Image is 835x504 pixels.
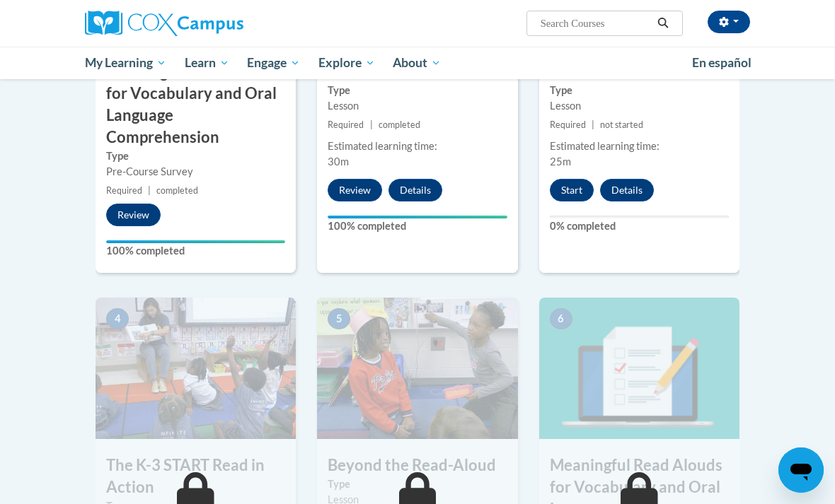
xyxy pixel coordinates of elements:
[328,179,382,201] button: Review
[96,455,296,498] h3: The K-3 START Read in Action
[106,204,161,226] button: Review
[106,164,285,180] div: Pre-Course Survey
[328,156,349,168] span: 30m
[683,48,761,78] a: En español
[539,298,739,439] img: Course Image
[317,298,517,439] img: Course Image
[550,83,729,98] label: Type
[328,308,350,329] span: 5
[318,54,375,71] span: Explore
[106,185,142,196] span: Required
[317,455,517,476] h3: Beyond the Read-Aloud
[370,119,373,130] span: |
[106,240,285,243] div: Your progress
[328,98,507,114] div: Lesson
[106,243,285,259] label: 100% completed
[388,179,442,201] button: Details
[328,119,364,130] span: Required
[106,308,129,329] span: 4
[550,308,572,329] span: 6
[148,185,151,196] span: |
[539,15,652,32] input: Search Courses
[328,139,507,154] div: Estimated learning time:
[238,47,309,79] a: Engage
[328,83,507,98] label: Type
[550,139,729,154] div: Estimated learning time:
[652,15,674,32] button: Search
[550,218,729,234] label: 0% completed
[328,476,507,492] label: Type
[74,47,761,79] div: Main menu
[85,11,243,36] img: Cox Campus
[247,54,300,71] span: Engage
[550,98,729,114] div: Lesson
[550,119,586,130] span: Required
[328,218,507,234] label: 100% completed
[778,447,824,493] iframe: Button to launch messaging window
[592,119,594,130] span: |
[96,40,296,148] h3: Pre-Course Survey for Meaningful Read Alouds for Vocabulary and Oral Language Comprehension
[600,179,654,201] button: Details
[379,119,420,130] span: completed
[156,185,198,196] span: completed
[550,156,571,168] span: 25m
[175,47,238,79] a: Learn
[76,47,175,79] a: My Learning
[393,54,441,71] span: About
[106,148,285,164] label: Type
[384,47,451,79] a: About
[96,298,296,439] img: Course Image
[708,11,750,33] button: Account Settings
[185,54,229,71] span: Learn
[85,54,166,71] span: My Learning
[692,55,751,70] span: En español
[328,216,507,218] div: Your progress
[550,179,594,201] button: Start
[600,119,643,130] span: not started
[85,11,292,36] a: Cox Campus
[309,47,384,79] a: Explore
